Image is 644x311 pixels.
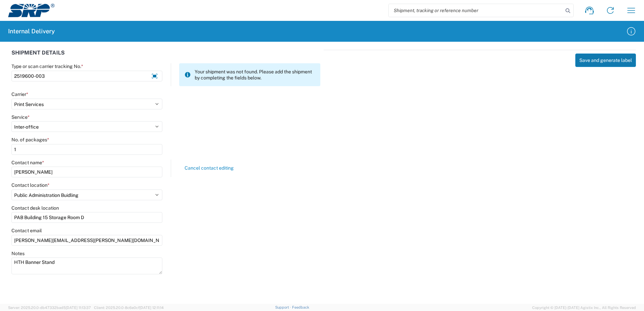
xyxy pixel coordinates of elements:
[11,114,30,120] label: Service
[11,250,25,256] label: Notes
[292,305,309,309] a: Feedback
[11,137,49,143] label: No. of packages
[532,305,636,311] span: Copyright © [DATE]-[DATE] Agistix Inc., All Rights Reserved
[275,305,292,309] a: Support
[11,160,44,166] label: Contact name
[11,50,320,63] div: SHIPMENT DETAILS
[8,306,91,310] span: Server: 2025.20.0-db47332bad5
[195,69,315,81] span: Your shipment was not found. Please add the shipment by completing the fields below.
[11,205,59,211] label: Contact desk location
[94,306,164,310] span: Client: 2025.20.0-8c6e0cf
[11,228,42,234] label: Contact email
[11,182,50,188] label: Contact location
[575,54,636,67] button: Save and generate label
[11,91,28,97] label: Carrier
[8,27,55,35] h2: Internal Delivery
[389,4,563,17] input: Shipment, tracking or reference number
[179,162,239,174] button: Cancel contact editing
[66,306,91,310] span: [DATE] 11:13:37
[11,63,83,69] label: Type or scan carrier tracking No.
[8,4,55,17] img: srp
[139,306,164,310] span: [DATE] 12:11:14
